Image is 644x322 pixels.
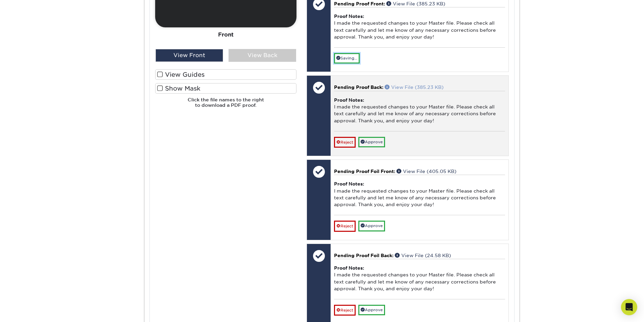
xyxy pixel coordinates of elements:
label: Show Mask [155,83,296,94]
a: View File (385.23 KB) [385,84,444,90]
div: I made the requested changes to your Master file. Please check all text carefully and let me know... [334,7,505,47]
a: Reject [334,305,356,316]
div: I made the requested changes to your Master file. Please check all text carefully and let me know... [334,91,505,131]
div: I made the requested changes to your Master file. Please check all text carefully and let me know... [334,175,505,215]
div: Open Intercom Messenger [621,299,637,315]
div: View Back [229,49,296,62]
a: View File (405.05 KB) [397,169,456,174]
span: Pending Proof Front: [334,1,385,6]
a: Approve [358,305,385,315]
a: Approve [358,137,385,147]
strong: Proof Notes: [334,97,364,103]
a: Reject [334,221,356,231]
div: View Front [156,49,223,62]
a: Saving... [334,53,360,64]
strong: Proof Notes: [334,14,364,19]
h6: Click the file names to the right to download a PDF proof. [155,97,296,114]
span: Pending Proof Foil Back: [334,253,393,258]
a: View File (24.58 KB) [395,253,451,258]
label: View Guides [155,69,296,80]
strong: Proof Notes: [334,265,364,271]
a: Approve [358,221,385,231]
span: Pending Proof Foil Front: [334,169,395,174]
a: Reject [334,137,356,148]
strong: Proof Notes: [334,181,364,187]
div: Front [155,27,296,42]
a: View File (385.23 KB) [386,1,445,6]
div: I made the requested changes to your Master file. Please check all text carefully and let me know... [334,259,505,299]
span: Pending Proof Back: [334,84,383,90]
